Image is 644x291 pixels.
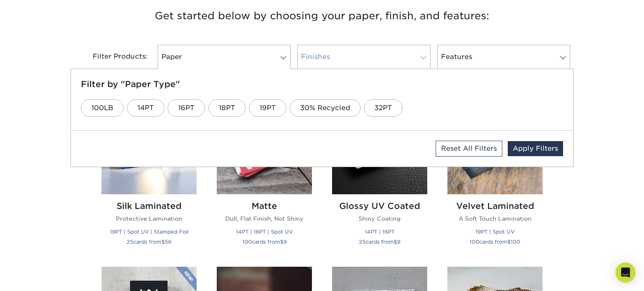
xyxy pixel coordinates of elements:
span: 9 [397,239,400,245]
small: cards from [127,239,171,245]
a: Silk Laminated Business Cards Silk Laminated Protective Lamination 19PT | Spot UV | Stamped Foil ... [101,99,197,256]
div: Open Intercom Messenger [615,263,636,283]
a: Paper [158,45,291,69]
a: Glossy UV Coated Business Cards Glossy UV Coated Shiny Coating 14PT | 16PT 25cards from$9 [332,99,427,256]
span: 56 [165,239,171,245]
p: Dull, Flat Finish, Not Shiny [217,214,312,223]
a: 19PT [249,99,286,117]
small: cards from [470,239,520,245]
small: 19PT | Spot UV | Stamped Foil [110,229,188,235]
span: 25 [127,239,133,245]
small: 14PT | 16PT | Spot UV [236,229,293,235]
span: 9 [283,239,287,245]
h2: Velvet Laminated [447,201,543,211]
p: Protective Lamination [101,214,197,223]
a: Features [437,45,570,69]
a: Apply Filters [508,141,563,156]
span: $ [161,239,165,245]
a: 18PT [208,99,246,117]
span: 100 [511,239,520,245]
a: Reset All Filters [436,141,502,157]
small: 14PT | 16PT [365,229,395,235]
small: cards from [242,239,287,245]
a: Finishes [297,45,430,69]
p: A Soft Touch Lamination [447,214,543,223]
a: Velvet Laminated Business Cards Velvet Laminated A Soft Touch Lamination 19PT | Spot UV 100cards ... [447,99,543,256]
span: 100 [242,239,252,245]
span: $ [507,239,511,245]
a: 16PT [168,99,205,117]
h2: Matte [217,201,312,211]
small: cards from [359,239,400,245]
span: 25 [359,239,366,245]
a: 30% Recycled [290,99,361,117]
a: 14PT [127,99,164,117]
span: $ [280,239,283,245]
div: Filter Products: [70,45,154,69]
p: Shiny Coating [332,214,427,223]
span: 100 [470,239,479,245]
a: 32PT [364,99,402,117]
a: 100LB [81,99,124,117]
h5: Filter by "Paper Type" [81,79,563,89]
span: $ [394,239,397,245]
h2: Glossy UV Coated [332,201,427,211]
h2: Silk Laminated [101,201,197,211]
small: 19PT | Spot UV [475,229,514,235]
a: Matte Business Cards Matte Dull, Flat Finish, Not Shiny 14PT | 16PT | Spot UV 100cards from$9 [217,99,312,256]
